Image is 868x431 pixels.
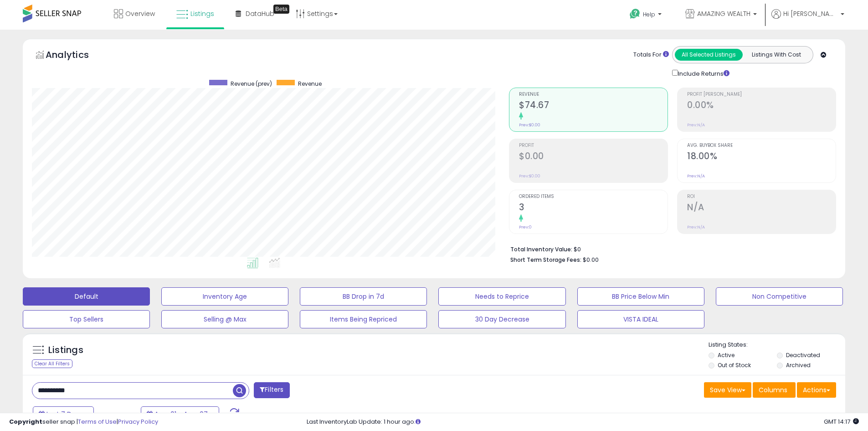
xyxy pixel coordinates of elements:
li: $0 [510,243,829,254]
button: Default [23,287,150,306]
button: Save View [704,382,751,398]
button: Selling @ Max [161,310,288,328]
small: Prev: N/A [687,173,705,179]
span: Aug-01 - Aug-07 [154,410,208,419]
div: Include Returns [665,68,740,78]
span: Help [643,10,655,18]
button: Non Competitive [716,287,843,306]
h2: N/A [687,202,836,214]
span: Last 7 Days [46,410,82,419]
button: VISTA IDEAL [577,310,704,328]
h2: 3 [519,202,668,214]
button: Inventory Age [161,287,288,306]
span: Revenue (prev) [231,80,272,88]
a: Help [622,1,671,30]
button: Actions [797,382,836,398]
b: Total Inventory Value: [510,245,572,253]
span: 2025-08-15 14:17 GMT [824,417,859,426]
div: Clear All Filters [32,359,72,368]
button: Needs to Reprice [438,287,565,306]
h2: 18.00% [687,151,836,163]
button: Columns [753,382,796,398]
span: Ordered Items [519,194,668,199]
button: 30 Day Decrease [438,310,565,328]
button: Top Sellers [23,310,150,328]
a: Hi [PERSON_NAME] [771,9,844,30]
h5: Analytics [46,48,107,63]
small: Prev: N/A [687,224,705,230]
h2: 0.00% [687,100,836,112]
small: Prev: 0 [519,224,532,230]
small: Prev: N/A [687,122,705,128]
h5: Listings [48,344,83,357]
span: Revenue [519,92,668,97]
span: Profit [PERSON_NAME] [687,92,836,97]
a: Terms of Use [78,417,117,426]
span: Compared to: [95,410,137,419]
label: Out of Stock [718,361,751,369]
small: Prev: $0.00 [519,173,540,179]
span: Revenue [298,80,322,88]
span: DataHub [246,9,274,18]
p: Listing States: [709,341,845,349]
strong: Copyright [9,417,42,426]
label: Archived [786,361,811,369]
button: Items Being Repriced [300,310,427,328]
span: AMAZING WEALTH [697,9,750,18]
small: Prev: $0.00 [519,122,540,128]
button: Listings With Cost [742,49,810,61]
button: Last 7 Days [33,406,94,422]
label: Deactivated [786,351,820,359]
div: seller snap | | [9,418,158,426]
b: Short Term Storage Fees: [510,256,581,264]
span: Columns [759,385,787,395]
i: Get Help [629,8,641,20]
span: Avg. Buybox Share [687,143,836,148]
h2: $0.00 [519,151,668,163]
div: Last InventoryLab Update: 1 hour ago. [307,418,859,426]
div: Totals For [633,51,669,59]
button: Filters [254,382,289,398]
button: All Selected Listings [675,49,743,61]
span: $0.00 [583,255,599,264]
a: Privacy Policy [118,417,158,426]
div: Tooltip anchor [273,5,289,14]
span: Overview [125,9,155,18]
button: BB Drop in 7d [300,287,427,306]
span: Listings [190,9,214,18]
button: Aug-01 - Aug-07 [141,406,219,422]
span: Hi [PERSON_NAME] [783,9,838,18]
span: ROI [687,194,836,199]
button: BB Price Below Min [577,287,704,306]
label: Active [718,351,734,359]
h2: $74.67 [519,100,668,112]
span: Profit [519,143,668,148]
